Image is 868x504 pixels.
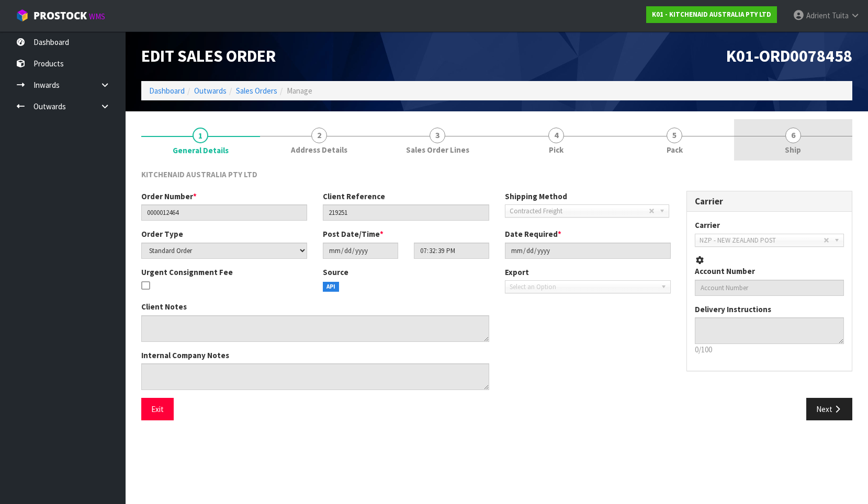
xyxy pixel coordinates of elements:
strong: K01 - KITCHENAID AUSTRALIA PTY LTD [652,10,771,19]
img: cube-alt.png [16,9,29,22]
input: Account Number [695,280,844,296]
span: ProStock [33,9,87,22]
label: Account Number [695,266,755,277]
span: Pick [549,144,563,155]
label: Client Reference [323,191,385,202]
label: Internal Company Notes [141,350,229,361]
a: Outwards [194,86,227,96]
label: Shipping Method [505,191,567,202]
label: Client Notes [141,301,187,312]
span: Contracted Freight [510,205,649,217]
span: Adrient [806,10,830,20]
span: Sales Order Lines [406,144,469,155]
span: 6 [785,128,801,143]
label: Date Required [505,228,561,239]
a: Dashboard [149,86,185,96]
span: NZP - NEW ZEALAND POST [700,234,824,247]
span: 4 [548,128,564,143]
label: Export [505,267,529,278]
label: Source [323,267,348,278]
span: Manage [287,86,312,96]
span: General Details [173,145,229,156]
label: Urgent Consignment Fee [141,267,233,278]
input: Client Reference [323,204,489,221]
label: Order Number [141,191,197,202]
span: Address Details [291,144,347,155]
span: 3 [430,128,445,143]
span: 2 [311,128,327,143]
span: Select an Option [510,281,657,293]
span: Tuita [832,10,849,20]
span: General Details [141,161,852,428]
span: API [323,282,339,292]
span: 5 [667,128,682,143]
label: Order Type [141,228,183,239]
button: Next [806,398,852,420]
button: Exit [141,398,174,420]
span: Pack [667,144,683,155]
a: K01 - KITCHENAID AUSTRALIA PTY LTD [646,6,777,23]
p: 0/100 [695,344,844,355]
h3: Carrier [695,197,844,207]
label: Delivery Instructions [695,304,771,315]
input: Order Number [141,204,307,221]
label: Carrier [695,220,720,231]
a: Sales Orders [236,86,277,96]
span: Edit Sales Order [141,45,276,66]
span: KITCHENAID AUSTRALIA PTY LTD [141,169,257,179]
label: Post Date/Time [323,228,384,239]
span: Ship [785,144,801,155]
small: WMS [89,12,105,21]
span: 1 [193,128,208,143]
span: K01-ORD0078458 [726,45,852,66]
